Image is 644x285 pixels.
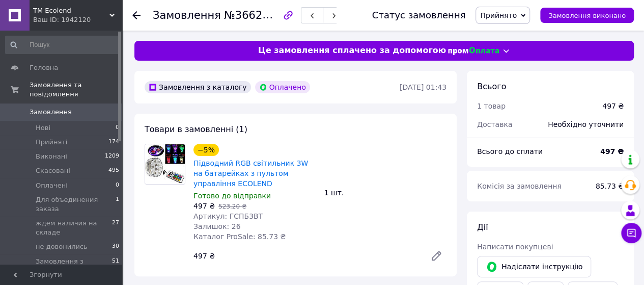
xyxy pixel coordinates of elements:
[108,138,119,147] span: 174
[193,159,308,188] a: Підводний RGB світильник 3W на батарейках з пультом управління ECOLEND
[116,195,119,214] span: 1
[36,152,67,161] span: Виконані
[36,219,112,237] span: ждем наличия на складе
[189,249,422,263] div: 497 ₴
[36,166,70,175] span: Скасовані
[477,120,512,128] span: Доставка
[400,83,446,91] time: [DATE] 01:43
[36,181,68,190] span: Оплачені
[36,242,88,251] span: не довонились
[218,203,246,210] span: 523.20 ₴
[36,257,112,275] span: Замовлення з [PERSON_NAME]
[36,138,67,147] span: Прийняті
[193,212,263,220] span: Артикул: ГСПБ3ВТ
[145,124,247,134] span: Товари в замовленні (1)
[153,9,221,21] span: Замовлення
[548,12,626,19] span: Замовлення виконано
[36,195,116,214] span: Для объединения заказа
[193,232,286,241] span: Каталог ProSale: 85.73 ₴
[116,123,119,133] span: 0
[477,102,506,110] span: 1 товар
[145,144,185,184] img: Підводний RGB світильник 3W на батарейках з пультом управління ECOLEND
[224,9,296,21] span: №366247773
[112,242,119,251] span: 30
[480,11,517,19] span: Прийнято
[193,202,215,210] span: 497 ₴
[426,246,446,266] a: Редагувати
[320,186,451,200] div: 1 шт.
[477,147,543,156] span: Всього до сплати
[477,243,553,251] span: Написати покупцеві
[372,10,466,20] div: Статус замовлення
[116,181,119,190] span: 0
[145,81,251,93] div: Замовлення з каталогу
[596,182,624,190] span: 85.73 ₴
[30,63,58,72] span: Головна
[477,222,488,232] span: Дії
[193,222,240,230] span: Залишок: 26
[477,182,562,190] span: Комісія за замовлення
[621,223,641,243] button: Чат з покупцем
[33,6,109,15] span: TM Ecolend
[30,81,122,99] span: Замовлення та повідомлення
[193,192,271,200] span: Готово до відправки
[108,166,119,175] span: 495
[5,36,120,54] input: Пошук
[36,123,50,133] span: Нові
[132,10,141,20] div: Повернутися назад
[193,144,219,156] div: −5%
[105,152,119,161] span: 1209
[540,8,634,23] button: Замовлення виконано
[255,81,310,93] div: Оплачено
[112,257,119,275] span: 51
[600,147,624,156] b: 497 ₴
[477,82,506,91] span: Всього
[477,256,591,277] button: Надіслати інструкцію
[30,108,72,117] span: Замовлення
[112,219,119,237] span: 27
[33,15,122,24] div: Ваш ID: 1942120
[602,101,624,111] div: 497 ₴
[542,113,630,136] div: Необхідно уточнити
[258,45,446,57] span: Це замовлення сплачено за допомогою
